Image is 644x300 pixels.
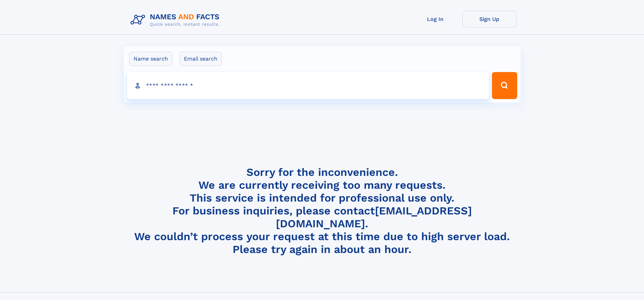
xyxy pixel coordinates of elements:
[128,11,225,29] img: Logo Names and Facts
[129,52,172,66] label: Name search
[462,11,517,27] a: Sign Up
[492,72,517,99] button: Search Button
[408,11,462,27] a: Log In
[128,166,517,256] h4: Sorry for the inconvenience. We are currently receiving too many requests. This service is intend...
[276,204,472,230] a: [EMAIL_ADDRESS][DOMAIN_NAME]
[127,72,489,99] input: search input
[180,52,222,66] label: Email search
